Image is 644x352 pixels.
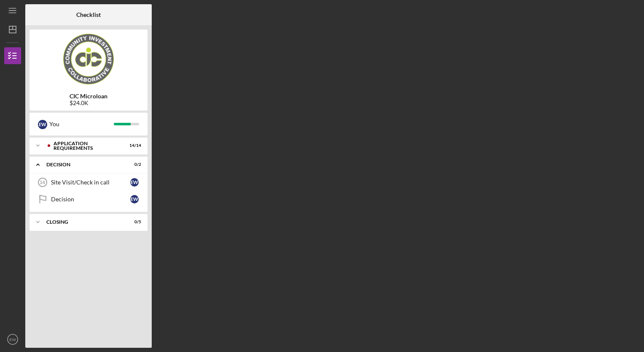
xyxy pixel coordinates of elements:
[34,174,143,191] a: 14Site Visit/Check in callEW
[4,331,21,348] button: EW
[130,195,139,203] div: E W
[76,11,101,18] b: Checklist
[70,93,107,100] b: CIC Microloan
[130,178,139,187] div: E W
[9,337,16,342] text: EW
[51,179,130,186] div: Site Visit/Check in call
[40,180,45,185] tspan: 14
[126,219,141,225] div: 0 / 5
[34,191,143,208] a: DecisionEW
[30,34,148,84] img: Product logo
[51,196,130,203] div: Decision
[46,219,120,225] div: CLOSING
[126,162,141,167] div: 0 / 2
[126,143,141,148] div: 14 / 14
[54,141,120,151] div: APPLICATION REQUIREMENTS
[70,100,107,106] div: $24.0K
[46,162,120,167] div: Decision
[49,117,114,131] div: You
[38,120,47,129] div: E W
